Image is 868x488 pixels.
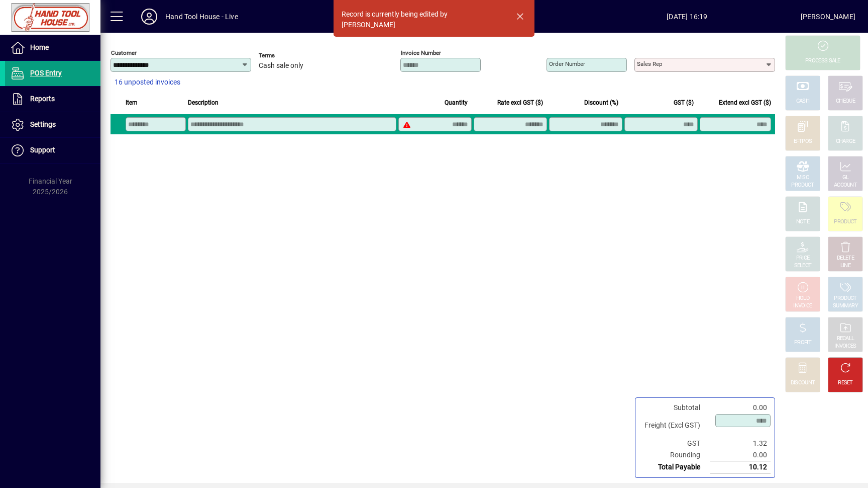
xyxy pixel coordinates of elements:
span: Discount (%) [584,97,618,108]
div: PRODUCT [834,218,856,226]
div: MISC [797,174,809,182]
div: SUMMARY [833,302,858,310]
div: DISCOUNT [791,379,815,387]
div: PROFIT [794,339,811,347]
div: PRICE [796,255,810,262]
div: Hand Tool House - Live [165,9,238,25]
button: 16 unposted invoices [111,73,184,92]
td: 0.00 [710,402,771,414]
div: NOTE [796,218,809,226]
a: Reports [5,87,100,112]
div: SELECT [794,262,812,270]
td: 0.00 [710,449,771,461]
mat-label: Order number [549,60,585,67]
span: Item [126,97,138,108]
span: Terms [259,52,319,59]
div: EFTPOS [794,138,812,145]
div: ACCOUNT [834,182,857,189]
span: Reports [30,95,55,103]
div: RECALL [837,335,854,343]
span: Description [188,97,219,108]
div: INVOICE [793,302,812,310]
div: RESET [838,379,853,387]
div: DELETE [837,255,854,262]
div: [PERSON_NAME] [801,9,855,25]
div: CASH [796,98,809,105]
span: Quantity [445,97,468,108]
mat-label: Invoice number [401,49,441,56]
div: CHARGE [836,138,855,145]
a: Home [5,35,100,60]
div: PROCESS SALE [805,57,840,65]
span: Home [30,43,49,51]
span: Cash sale only [259,62,303,70]
button: Profile [133,8,165,26]
div: GL [842,174,849,182]
td: 10.12 [710,461,771,473]
td: Subtotal [639,402,710,414]
td: Freight (Excl GST) [639,414,710,438]
a: Support [5,138,100,163]
span: POS Entry [30,69,62,77]
div: HOLD [796,295,809,302]
span: [DATE] 16:19 [574,9,801,25]
div: LINE [840,262,850,270]
span: 16 unposted invoices [115,77,180,88]
a: Settings [5,112,100,137]
div: CHEQUE [836,98,855,105]
span: Support [30,146,55,154]
span: Rate excl GST ($) [497,97,543,108]
mat-label: Customer [111,49,137,56]
div: PRODUCT [834,295,856,302]
td: GST [639,438,710,449]
td: 1.32 [710,438,771,449]
div: INVOICES [834,343,856,350]
td: Rounding [639,449,710,461]
span: GST ($) [674,97,694,108]
span: Settings [30,120,56,128]
td: Total Payable [639,461,710,473]
mat-label: Sales rep [637,60,662,67]
div: PRODUCT [791,182,814,189]
span: Extend excl GST ($) [719,97,771,108]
